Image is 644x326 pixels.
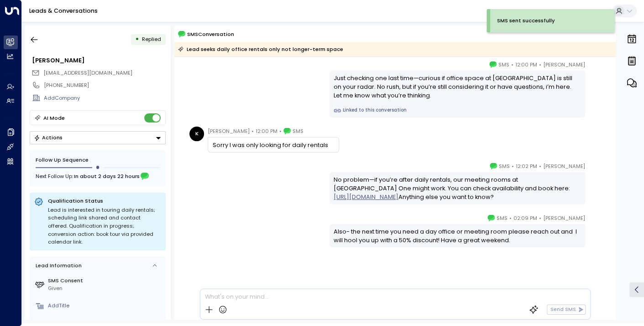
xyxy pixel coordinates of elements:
[498,60,509,69] span: SMS
[539,214,541,223] span: •
[279,127,282,136] span: •
[589,60,603,75] img: 17_headshot.jpg
[48,285,162,292] div: Given
[48,302,162,310] div: AddTitle
[512,162,514,171] span: •
[334,74,581,100] div: Just checking one last time—curious if office space at [GEOGRAPHIC_DATA] is still on your radar. ...
[187,30,234,38] span: SMS Conversation
[74,171,140,181] span: In about 2 days 22 hours
[513,214,537,223] span: 02:09 PM
[36,156,160,164] div: Follow Up Sequence
[44,94,165,102] div: AddCompany
[44,81,165,89] div: [PHONE_NUMBER]
[30,131,166,144] button: Actions
[213,141,335,149] div: Sorry I was only looking for daily rentals
[48,277,162,285] label: SMS Consent
[334,193,398,201] a: [URL][DOMAIN_NAME]
[178,45,343,54] div: Lead seeks daily office rentals only not longer-term space
[48,197,161,204] p: Qualification Status
[34,134,63,141] div: Actions
[32,56,165,65] div: [PERSON_NAME]
[539,60,541,69] span: •
[48,206,161,246] div: Lead is interested in touring daily rentals; scheduling link shared and contact offered. Qualific...
[589,214,603,228] img: 17_headshot.jpg
[497,17,555,25] div: SMS sent successfully
[256,127,277,136] span: 12:00 PM
[334,107,581,114] a: Linked to this conversation
[251,127,254,136] span: •
[589,162,603,176] img: 17_headshot.jpg
[43,69,132,77] span: info@kg24fit.com
[43,69,132,76] span: [EMAIL_ADDRESS][DOMAIN_NAME]
[334,175,581,202] div: No problem—if you’re after daily rentals, our meeting rooms at [GEOGRAPHIC_DATA] One might work. ...
[539,162,541,171] span: •
[516,162,537,171] span: 12:02 PM
[499,162,510,171] span: SMS
[36,171,160,181] div: Next Follow Up:
[509,214,512,223] span: •
[142,36,161,43] span: Replied
[497,214,508,223] span: SMS
[543,162,585,171] span: [PERSON_NAME]
[189,127,204,141] div: K
[208,127,250,136] span: [PERSON_NAME]
[30,131,166,144] div: Button group with a nested menu
[511,60,513,69] span: •
[515,60,537,69] span: 12:00 PM
[543,60,585,69] span: [PERSON_NAME]
[334,227,581,244] div: Also- the next time you need a day office or meeting room please reach out and I will hool you up...
[43,113,65,122] div: AI Mode
[135,33,139,46] div: •
[29,7,98,15] a: Leads & Conversations
[33,262,82,270] div: Lead Information
[543,214,585,223] span: [PERSON_NAME]
[293,127,304,136] span: SMS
